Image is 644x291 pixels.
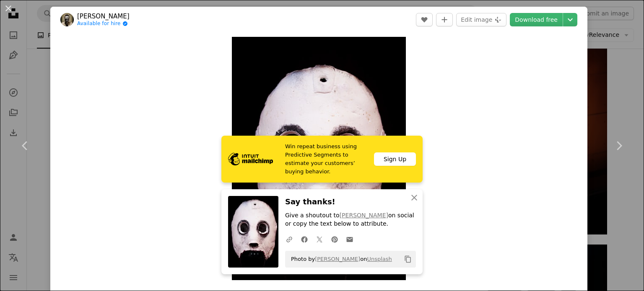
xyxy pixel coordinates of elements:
[456,13,506,26] button: Edit image
[436,13,453,26] button: Add to Collection
[401,252,415,266] button: Copy to clipboard
[327,231,342,247] a: Share on Pinterest
[563,13,577,26] button: Choose download size
[285,211,416,228] p: Give a shoutout to on social or copy the text below to attribute.
[232,37,406,280] button: Zoom in on this image
[416,13,433,26] button: Like
[228,153,273,165] img: file-1690386555781-336d1949dad1image
[285,142,367,176] span: Win repeat business using Predictive Segments to estimate your customers’ buying behavior.
[510,13,563,26] a: Download free
[232,37,406,280] img: A white mask with black eyes and a black nose
[60,13,74,26] img: Go to Rob Griffin's profile
[315,256,360,262] a: [PERSON_NAME]
[340,212,388,219] a: [PERSON_NAME]
[285,196,416,208] h3: Say thanks!
[77,12,130,21] a: [PERSON_NAME]
[297,231,312,247] a: Share on Facebook
[221,136,423,183] a: Win repeat business using Predictive Segments to estimate your customers’ buying behavior.Sign Up
[77,21,130,27] a: Available for hire
[312,231,327,247] a: Share on Twitter
[287,252,392,266] span: Photo by on
[342,231,357,247] a: Share over email
[374,152,416,166] div: Sign Up
[367,256,392,262] a: Unsplash
[594,106,644,186] a: Next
